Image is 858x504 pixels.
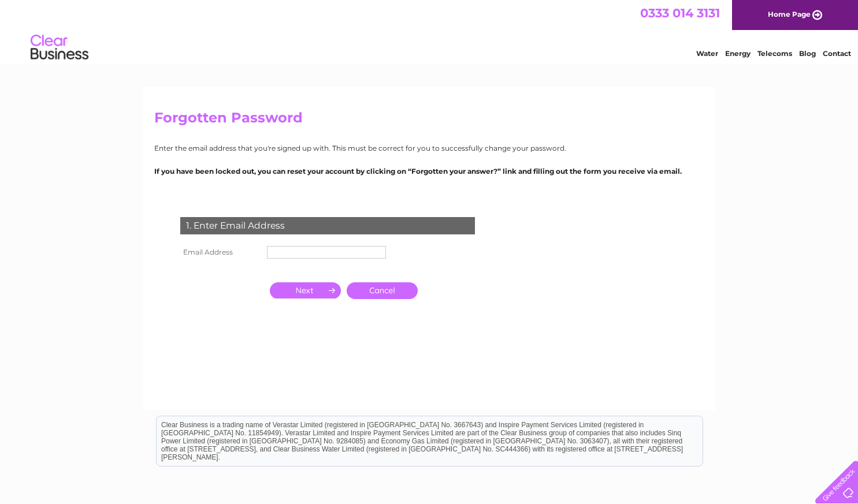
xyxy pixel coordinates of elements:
a: Contact [823,49,851,58]
p: Enter the email address that you're signed up with. This must be correct for you to successfully ... [154,143,704,154]
h2: Forgotten Password [154,110,704,132]
div: 1. Enter Email Address [180,217,475,234]
a: Cancel [347,282,418,299]
th: Email Address [177,243,264,262]
a: Telecoms [757,49,792,58]
a: Blog [799,49,816,58]
p: If you have been locked out, you can reset your account by clicking on “Forgotten your answer?” l... [154,166,704,177]
a: Water [696,49,718,58]
div: Clear Business is a trading name of Verastar Limited (registered in [GEOGRAPHIC_DATA] No. 3667643... [157,6,703,56]
a: Energy [725,49,751,58]
img: logo.png [30,30,89,65]
a: 0333 014 3131 [640,6,720,20]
